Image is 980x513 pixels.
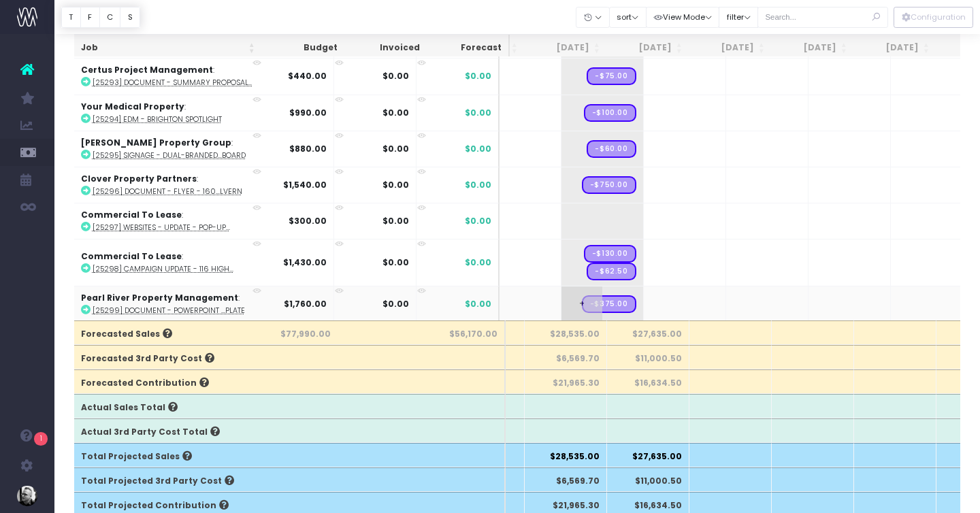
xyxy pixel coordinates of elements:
[525,345,607,369] th: $6,569.70
[289,143,327,154] strong: $880.00
[81,137,231,148] strong: [PERSON_NAME] Property Group
[74,369,256,394] th: Forecasted Contribution
[93,150,246,161] abbr: [25295] Signage - Dual-Branded Signboard
[465,70,491,82] span: $0.00
[99,7,121,28] button: C
[93,114,222,125] abbr: [25294] EDM - Brighton Spotlight
[421,320,506,345] th: $56,170.00
[646,7,720,28] button: View Mode
[465,107,491,119] span: $0.00
[17,486,37,506] img: images/default_profile_image.png
[74,394,256,418] th: Actual Sales Total
[289,107,327,118] strong: $990.00
[772,35,854,61] th: Nov 25: activate to sort column ascending
[34,432,48,446] span: 1
[525,467,607,492] th: $6,569.70
[93,264,233,274] abbr: [25298] Campaign Update - 116 High
[81,173,197,184] strong: Clover Property Partners
[757,7,888,28] input: Search...
[587,263,636,280] span: Streamtime Draft Expense: Coding – GRZZ
[74,239,299,286] td: :
[93,305,245,316] abbr: [25299] Document - PowerPoint Submission - Template
[93,186,242,197] abbr: [25296] Document - Flyer - 1601 Malvern
[854,35,936,61] th: Dec 25: activate to sort column ascending
[61,7,81,28] button: T
[584,245,636,263] span: Streamtime Draft Expense: Design – Jessie Sattler
[81,250,182,262] strong: Commercial To Lease
[525,369,607,394] th: $21,965.30
[719,7,758,28] button: filter
[74,467,256,492] th: Total Projected 3rd Party Cost
[609,7,647,28] button: sort
[584,104,636,122] span: Streamtime Draft Expense: Design – Jessie Sattler
[74,286,299,322] td: :
[81,328,172,340] span: Forecasted Sales
[894,7,973,28] button: Configuration
[382,215,409,227] strong: $0.00
[689,35,772,61] th: Oct 25: activate to sort column ascending
[284,298,327,310] strong: $1,760.00
[74,35,262,61] th: Job: activate to sort column ascending
[607,320,689,345] th: $27,635.00
[607,35,689,61] th: Sep 25: activate to sort column ascending
[74,443,256,467] th: Total Projected Sales
[382,107,409,118] strong: $0.00
[465,179,491,191] span: $0.00
[561,286,602,322] span: +
[525,443,607,467] th: $28,535.00
[74,95,299,131] td: :
[283,179,327,191] strong: $1,540.00
[894,7,973,28] div: Vertical button group
[582,295,636,313] span: Streamtime Draft Expense: Design – Tinstar
[465,256,491,269] span: $0.00
[81,101,184,112] strong: Your Medical Property
[289,215,327,227] strong: $300.00
[93,78,252,88] abbr: [25293] Document - Summary Proposal
[74,345,256,369] th: Forecasted 3rd Party Cost
[74,203,299,239] td: :
[74,167,299,203] td: :
[120,7,140,28] button: S
[81,64,213,76] strong: Certus Project Management
[262,35,344,61] th: Budget
[465,298,491,310] span: $0.00
[382,143,409,154] strong: $0.00
[382,256,409,268] strong: $0.00
[254,320,338,345] th: $77,990.00
[288,70,327,82] strong: $440.00
[465,215,491,227] span: $0.00
[74,131,299,167] td: :
[525,320,607,345] th: $28,535.00
[382,70,409,82] strong: $0.00
[74,418,256,443] th: Actual 3rd Party Cost Total
[607,443,689,467] th: $27,635.00
[607,467,689,492] th: $11,000.50
[582,176,636,194] span: Streamtime Draft Expense: Design – Tinstar
[81,209,182,220] strong: Commercial To Lease
[382,179,409,191] strong: $0.00
[81,292,238,303] strong: Pearl River Property Management
[427,35,510,61] th: Forecast
[607,345,689,369] th: $11,000.50
[587,140,636,158] span: Streamtime Draft Expense: Design – Jessie Sattler
[61,7,140,28] div: Vertical button group
[465,143,491,155] span: $0.00
[587,67,636,85] span: Streamtime Draft Expense: Design – Tinstar
[607,369,689,394] th: $16,634.50
[382,298,409,310] strong: $0.00
[80,7,100,28] button: F
[525,35,607,61] th: Aug 25: activate to sort column ascending
[344,35,427,61] th: Invoiced
[93,222,230,233] abbr: [25297] Websites - Update - Pop-Up
[74,58,299,94] td: :
[283,256,327,268] strong: $1,430.00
